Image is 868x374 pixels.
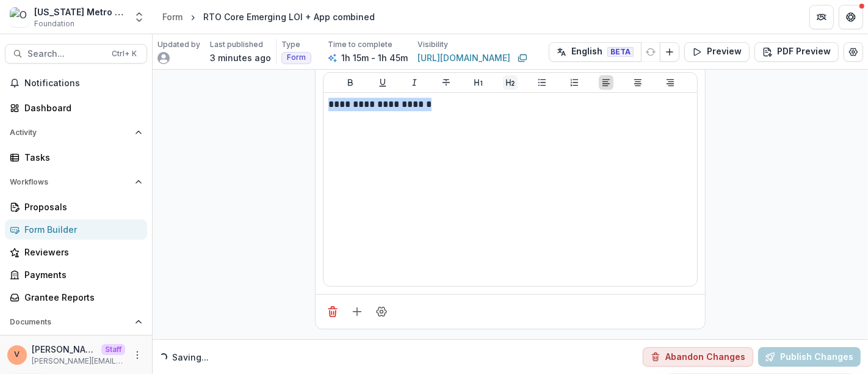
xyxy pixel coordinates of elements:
[34,5,126,18] div: [US_STATE] Metro Planning Workflow Sandbox
[5,147,147,167] a: Tasks
[5,242,147,262] a: Reviewers
[663,75,678,90] button: Align Right
[27,49,104,59] span: Search...
[839,5,863,29] button: Get Help
[34,18,74,29] span: Foundation
[157,8,380,26] nav: breadcrumb
[503,75,518,90] button: Heading 2
[439,75,454,90] button: Strike
[684,42,750,62] button: Preview
[5,123,147,142] button: Open Activity
[5,312,147,332] button: Open Documents
[210,39,263,50] p: Last published
[101,344,125,355] p: Staff
[157,8,187,26] a: Form
[660,42,679,62] button: Add Language
[323,302,342,321] button: Delete field
[130,348,145,362] button: More
[287,53,306,62] span: Form
[281,39,300,50] p: Type
[567,75,582,90] button: Ordered List
[5,197,147,217] a: Proposals
[10,178,130,186] span: Workflows
[109,47,139,61] div: Ctrl + K
[5,44,147,64] button: Search...
[535,75,549,90] button: Bullet List
[347,302,367,321] button: Add field
[809,5,834,29] button: Partners
[5,265,147,285] a: Payments
[407,75,422,90] button: Italicize
[754,42,839,62] button: PDF Preview
[210,51,271,64] p: 3 minutes ago
[643,347,753,367] button: Abandon Changes
[375,75,390,90] button: Underline
[10,318,130,326] span: Documents
[5,287,147,307] a: Grantee Reports
[24,200,137,213] div: Proposals
[328,39,392,50] p: Time to complete
[24,268,137,281] div: Payments
[32,356,125,367] p: [PERSON_NAME][EMAIL_ADDRESS][DOMAIN_NAME]
[343,75,358,90] button: Bold
[162,10,183,23] div: Form
[5,172,147,192] button: Open Workflows
[24,78,142,89] span: Notifications
[157,52,170,64] svg: avatar
[24,291,137,304] div: Grantee Reports
[515,51,530,65] button: Copy link
[341,51,408,64] p: 1h 15m - 1h 45m
[24,223,137,236] div: Form Builder
[5,219,147,240] a: Form Builder
[549,42,642,62] button: English BETA
[131,5,148,29] button: Open entity switcher
[844,42,863,62] button: Edit Form Settings
[203,10,375,23] div: RTO Core Emerging LOI + App combined
[641,42,660,62] button: Refresh Translation
[10,7,29,27] img: Oregon Metro Planning Workflow Sandbox
[471,75,486,90] button: Heading 1
[5,98,147,118] a: Dashboard
[24,101,137,114] div: Dashboard
[372,302,391,321] button: Field Settings
[5,73,147,93] button: Notifications
[631,75,645,90] button: Align Center
[24,246,137,258] div: Reviewers
[418,51,510,64] a: [URL][DOMAIN_NAME]
[157,39,200,50] p: Updated by
[599,75,613,90] button: Align Left
[172,351,209,364] p: Saving...
[418,39,448,50] p: Visibility
[32,343,96,356] p: [PERSON_NAME]
[758,347,861,367] button: Publish Changes
[24,151,137,164] div: Tasks
[10,128,130,137] span: Activity
[15,351,20,359] div: Venkat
